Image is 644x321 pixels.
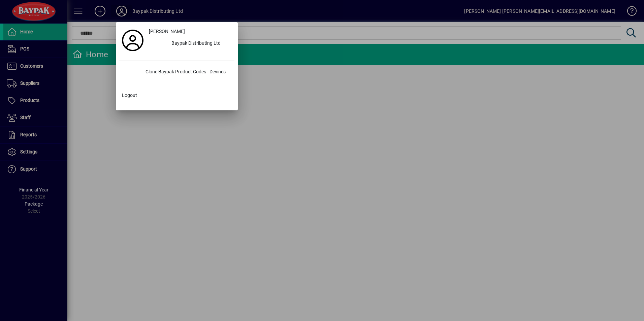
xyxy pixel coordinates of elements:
[146,38,234,50] button: Baypak Distributing Ltd
[122,92,137,99] span: Logout
[146,26,234,38] a: [PERSON_NAME]
[119,90,234,102] button: Logout
[140,66,234,78] div: Clone Baypak Product Codes - Devines
[166,38,234,50] div: Baypak Distributing Ltd
[119,34,146,46] a: Profile
[119,66,234,78] button: Clone Baypak Product Codes - Devines
[149,28,185,35] span: [PERSON_NAME]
